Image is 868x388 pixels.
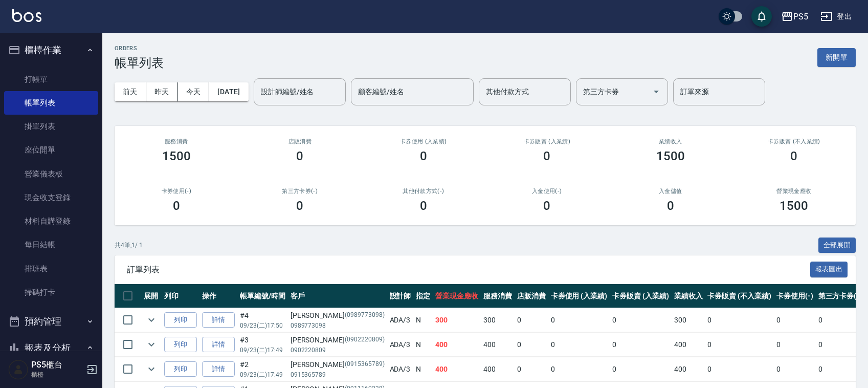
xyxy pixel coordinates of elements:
[610,284,672,308] th: 卡券販賣 (入業績)
[4,91,98,115] a: 帳單列表
[610,357,672,381] td: 0
[751,6,772,27] button: save
[178,82,210,101] button: 今天
[202,337,235,353] a: 詳情
[790,149,797,163] h3: 0
[144,337,159,352] button: expand row
[4,186,98,209] a: 現金收支登錄
[816,284,865,308] th: 第三方卡券(-)
[4,233,98,256] a: 每日結帳
[115,82,146,101] button: 前天
[672,357,705,381] td: 400
[705,333,773,357] td: 0
[296,199,303,213] h3: 0
[141,284,162,308] th: 展開
[515,284,548,308] th: 店販消費
[780,199,808,213] h3: 1500
[543,199,550,213] h3: 0
[4,138,98,162] a: 座位開單
[774,308,816,332] td: 0
[4,281,98,304] a: 掃碼打卡
[4,115,98,138] a: 掛單列表
[202,361,235,377] a: 詳情
[115,241,143,250] p: 共 4 筆, 1 / 1
[387,333,414,357] td: ADA /3
[433,308,481,332] td: 300
[127,188,226,195] h2: 卡券使用(-)
[4,308,98,335] button: 預約管理
[291,310,385,321] div: [PERSON_NAME]
[237,308,288,332] td: #4
[818,238,856,253] button: 全部展開
[199,284,237,308] th: 操作
[548,308,610,332] td: 0
[705,308,773,332] td: 0
[481,308,515,332] td: 300
[8,359,29,380] img: Person
[548,333,610,357] td: 0
[291,321,385,330] p: 0989773098
[237,357,288,381] td: #2
[12,9,41,22] img: Logo
[498,188,597,195] h2: 入金使用(-)
[164,361,197,377] button: 列印
[816,7,856,26] button: 登出
[387,308,414,332] td: ADA /3
[745,138,844,145] h2: 卡券販賣 (不入業績)
[420,199,427,213] h3: 0
[202,312,235,328] a: 詳情
[4,162,98,186] a: 營業儀表板
[817,52,856,62] a: 新開單
[146,82,178,101] button: 昨天
[648,83,664,100] button: Open
[705,357,773,381] td: 0
[433,333,481,357] td: 400
[237,333,288,357] td: #3
[810,264,848,274] a: 報表匯出
[621,188,720,195] h2: 入金儲值
[515,308,548,332] td: 0
[237,284,288,308] th: 帳單編號/時間
[817,48,856,67] button: 新開單
[345,310,385,321] p: (0989773098)
[548,357,610,381] td: 0
[793,10,808,23] div: PS5
[291,335,385,346] div: [PERSON_NAME]
[433,284,481,308] th: 營業現金應收
[291,359,385,370] div: [PERSON_NAME]
[481,333,515,357] td: 400
[291,370,385,379] p: 0915365789
[705,284,773,308] th: 卡券販賣 (不入業績)
[296,149,303,163] h3: 0
[4,37,98,63] button: 櫃檯作業
[774,284,816,308] th: 卡券使用(-)
[498,138,597,145] h2: 卡券販賣 (入業績)
[251,138,350,145] h2: 店販消費
[816,333,865,357] td: 0
[774,357,816,381] td: 0
[515,333,548,357] td: 0
[667,199,674,213] h3: 0
[288,284,387,308] th: 客戶
[115,45,164,52] h2: ORDERS
[433,357,481,381] td: 400
[548,284,610,308] th: 卡券使用 (入業績)
[144,361,159,377] button: expand row
[610,308,672,332] td: 0
[774,333,816,357] td: 0
[240,346,285,355] p: 09/23 (二) 17:49
[4,68,98,91] a: 打帳單
[413,284,433,308] th: 指定
[810,262,848,277] button: 報表匯出
[621,138,720,145] h2: 業績收入
[115,56,164,70] h3: 帳單列表
[374,138,473,145] h2: 卡券使用 (入業績)
[816,308,865,332] td: 0
[144,312,159,328] button: expand row
[164,312,197,328] button: 列印
[656,149,685,163] h3: 1500
[387,357,414,381] td: ADA /3
[816,357,865,381] td: 0
[240,370,285,379] p: 09/23 (二) 17:49
[127,265,810,275] span: 訂單列表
